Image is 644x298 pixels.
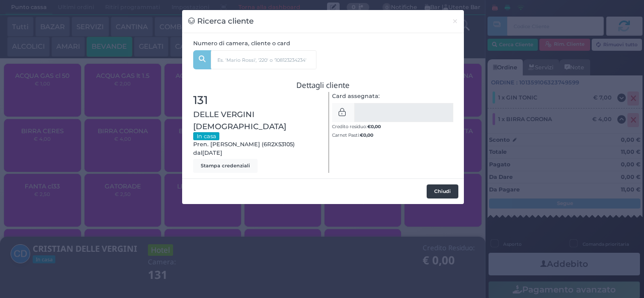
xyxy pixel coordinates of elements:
span: [DATE] [202,149,222,157]
small: Carnet Pasti: [332,132,373,138]
input: Es. 'Mario Rossi', '220' o '108123234234' [211,50,316,69]
b: € [367,124,381,129]
small: In casa [193,132,219,140]
h3: Dettagli cliente [193,81,453,89]
span: 0,00 [363,132,373,138]
span: DELLE VERGINI [DEMOGRAPHIC_DATA] [193,109,318,132]
button: Chiudi [446,10,464,33]
button: Stampa credenziali [193,159,258,173]
label: Card assegnata: [332,92,380,101]
h3: Ricerca cliente [188,16,254,27]
div: Pren. [PERSON_NAME] (6R2X53105) dal [188,92,324,173]
span: 131 [193,92,208,109]
button: Chiudi [427,184,458,198]
label: Numero di camera, cliente o card [193,39,290,48]
b: € [360,132,373,138]
span: 0,00 [371,123,381,130]
small: Credito residuo: [332,124,381,129]
span: × [452,16,458,27]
